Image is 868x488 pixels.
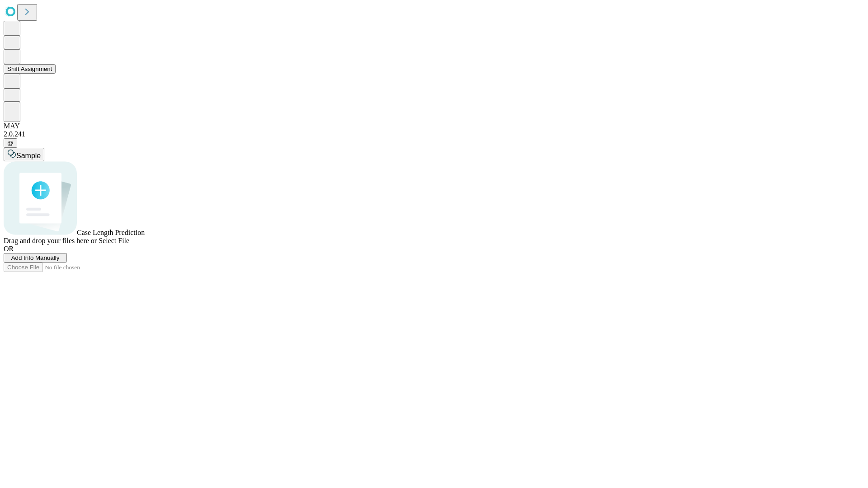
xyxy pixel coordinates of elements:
[4,138,17,148] button: @
[4,64,56,74] button: Shift Assignment
[77,229,145,236] span: Case Length Prediction
[4,245,14,253] span: OR
[7,140,14,146] span: @
[11,254,60,261] span: Add Info Manually
[4,122,864,130] div: MAY
[4,148,44,161] button: Sample
[4,130,864,138] div: 2.0.241
[99,237,129,244] span: Select File
[16,152,41,160] span: Sample
[4,253,67,263] button: Add Info Manually
[4,237,97,244] span: Drag and drop your files here or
